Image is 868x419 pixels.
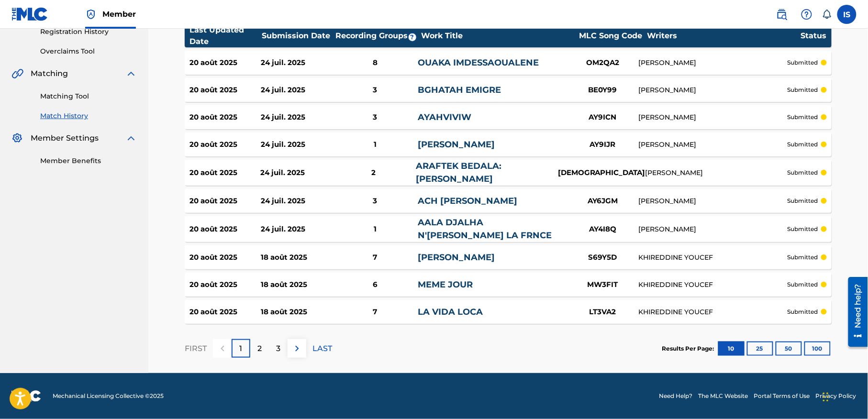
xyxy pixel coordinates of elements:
[567,252,639,263] div: S69Y5D
[416,161,501,184] a: ARAFTEK BEDALA: [PERSON_NAME]
[189,112,261,123] div: 20 août 2025
[567,139,639,150] div: AY9IJR
[801,30,827,42] div: Status
[40,111,137,121] a: Match History
[261,252,332,263] div: 18 août 2025
[40,46,137,56] a: Overclaims Tool
[788,140,818,149] p: submitted
[418,57,539,68] a: OUAKA IMDESSAOUALENE
[53,392,164,400] span: Mechanical Licensing Collective © 2025
[418,85,501,95] a: BGHATAH EMIGRE
[312,343,332,354] p: LAST
[754,392,810,400] a: Portal Terms of Use
[40,91,137,101] a: Matching Tool
[125,132,137,144] img: expand
[189,307,261,318] div: 20 août 2025
[189,224,261,235] div: 20 août 2025
[639,253,788,263] div: KHIREDDINE YOUCEF
[257,343,262,354] p: 2
[261,112,332,123] div: 24 juil. 2025
[639,58,788,68] div: [PERSON_NAME]
[261,224,332,235] div: 24 juil. 2025
[260,167,331,178] div: 24 juil. 2025
[11,132,23,144] img: Member Settings
[332,224,418,235] div: 1
[776,9,788,20] img: search
[567,85,639,96] div: BE0Y99
[804,342,831,356] button: 100
[334,30,421,42] div: Recording Groups
[409,33,416,41] span: ?
[189,252,261,263] div: 20 août 2025
[567,224,639,235] div: AY4I8Q
[31,68,68,79] span: Matching
[418,307,483,317] a: LA VIDA LOCA
[102,9,136,20] span: Member
[332,252,418,263] div: 7
[418,279,473,290] a: MEME JOUR
[240,343,243,354] p: 1
[823,383,829,411] div: Glisser
[639,196,788,206] div: [PERSON_NAME]
[747,342,773,356] button: 25
[639,85,788,95] div: [PERSON_NAME]
[841,273,868,350] iframe: Resource Center
[276,343,280,354] p: 3
[189,139,261,150] div: 20 août 2025
[788,86,818,94] p: submitted
[189,279,261,290] div: 20 août 2025
[421,30,574,42] div: Work Title
[567,307,639,318] div: LT3VA2
[659,392,693,400] a: Need Help?
[567,112,639,123] div: AY9ICN
[331,167,416,178] div: 2
[261,307,332,318] div: 18 août 2025
[647,30,801,42] div: Writers
[31,132,99,144] span: Member Settings
[567,196,639,207] div: AY6JGM
[40,27,137,37] a: Registration History
[639,112,788,122] div: [PERSON_NAME]
[332,196,418,207] div: 3
[567,57,639,68] div: OM2QA2
[418,217,552,241] a: AALA DJALHA N'[PERSON_NAME] LA FRNCE
[822,10,832,19] div: Notifications
[189,85,261,96] div: 20 août 2025
[645,168,788,178] div: [PERSON_NAME]
[261,279,332,290] div: 18 août 2025
[820,373,868,419] iframe: Chat Widget
[639,280,788,290] div: KHIREDDINE YOUCEF
[418,252,495,263] a: [PERSON_NAME]
[788,197,818,205] p: submitted
[788,168,818,177] p: submitted
[837,5,857,24] div: User Menu
[189,167,260,178] div: 20 août 2025
[261,196,332,207] div: 24 juil. 2025
[788,58,818,67] p: submitted
[11,7,48,21] img: MLC Logo
[772,5,791,24] a: Public Search
[332,57,418,68] div: 8
[567,279,639,290] div: MW3FIT
[332,139,418,150] div: 1
[788,253,818,262] p: submitted
[788,280,818,289] p: submitted
[189,57,261,68] div: 20 août 2025
[816,392,857,400] a: Privacy Policy
[788,113,818,121] p: submitted
[639,224,788,234] div: [PERSON_NAME]
[558,167,645,178] div: [DEMOGRAPHIC_DATA]
[418,196,517,206] a: ACH [PERSON_NAME]
[776,342,802,356] button: 50
[801,9,812,20] img: help
[788,308,818,316] p: submitted
[820,373,868,419] div: Widget de chat
[125,68,137,79] img: expand
[291,343,303,354] img: right
[189,24,261,47] div: Last Updated Date
[189,196,261,207] div: 20 août 2025
[418,112,471,122] a: AYAHVIVIW
[332,85,418,96] div: 3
